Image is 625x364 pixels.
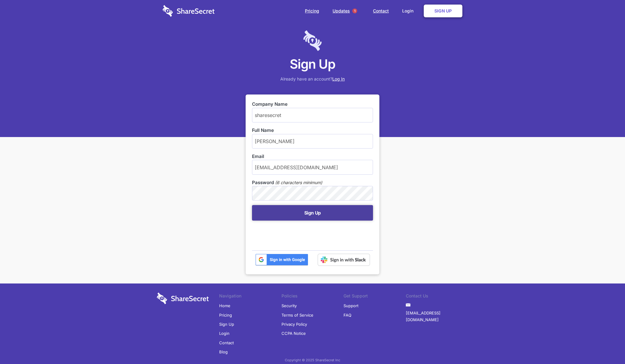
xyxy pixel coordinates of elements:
[252,101,373,108] label: Company Name
[252,179,274,186] label: Password
[344,311,351,320] a: FAQ
[406,308,468,325] a: [EMAIL_ADDRESS][DOMAIN_NAME]
[281,301,297,310] a: Security
[281,320,307,329] a: Privacy Policy
[367,2,395,20] a: Contact
[424,5,462,17] a: Sign Up
[281,311,313,320] a: Terms of Service
[344,301,358,310] a: Support
[299,2,325,20] a: Pricing
[219,338,234,347] a: Contact
[252,153,373,160] label: Email
[352,9,357,13] span: 1
[318,254,370,266] img: Sign in with Slack
[344,293,406,301] li: Get Support
[219,329,230,338] a: Login
[275,179,322,186] em: (6 characters minimum)
[157,293,209,304] img: logo-wordmark-white-trans-d4663122ce5f474addd5e946df7df03e33cb6a1c49d2221995e7729f52c070b2.svg
[219,347,228,356] a: Blog
[219,293,281,301] li: Navigation
[163,5,215,17] img: logo-wordmark-white-trans-d4663122ce5f474addd5e946df7df03e33cb6a1c49d2221995e7729f52c070b2.svg
[303,30,322,51] img: logo-lt-purple-60x68@2x-c671a683ea72a1d466fb5d642181eefbee81c4e10ba9aed56c8e1d7e762e8086.png
[255,254,308,266] img: btn_google_signin_dark_normal_web@2x-02e5a4921c5dab0481f19210d7229f84a41d9f18e5bdafae021273015eeb...
[281,293,344,301] li: Policies
[252,224,344,247] iframe: reCAPTCHA
[252,205,373,221] button: Sign Up
[219,301,230,310] a: Home
[332,76,345,81] a: Log In
[219,320,234,329] a: Sign Up
[595,334,618,357] iframe: Drift Widget Chat Controller
[281,329,306,338] a: CCPA Notice
[252,127,373,134] label: Full Name
[219,311,232,320] a: Pricing
[396,2,423,20] a: Login
[406,293,468,301] li: Contact Us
